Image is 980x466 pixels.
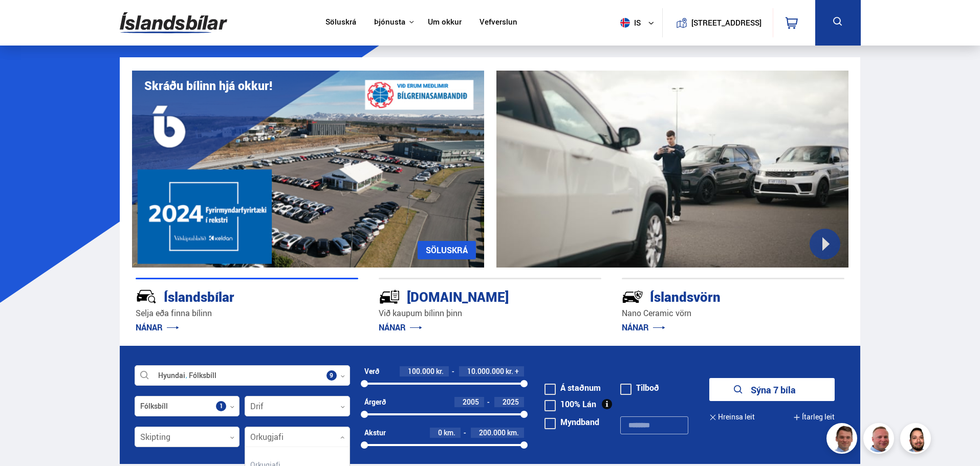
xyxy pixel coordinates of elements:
a: NÁNAR [136,322,179,333]
label: 100% Lán [545,400,596,408]
span: 100.000 [408,366,434,376]
a: Um okkur [428,17,462,28]
span: 2005 [463,397,479,407]
span: km. [507,429,519,437]
img: FbJEzSuNWCJXmdc-.webp [828,425,859,455]
span: kr. [506,367,513,375]
label: Tilboð [620,384,659,392]
img: svg+xml;base64,PHN2ZyB4bWxucz0iaHR0cDovL3d3dy53My5vcmcvMjAwMC9zdmciIHdpZHRoPSI1MTIiIGhlaWdodD0iNT... [620,18,630,28]
p: Við kaupum bílinn þinn [379,307,601,319]
button: Þjónusta [374,17,405,27]
img: -Svtn6bYgwAsiwNX.svg [622,286,643,307]
span: kr. [436,367,444,375]
img: G0Ugv5HjCgRt.svg [120,6,227,39]
span: 2025 [503,397,519,407]
div: [DOMAIN_NAME] [379,287,565,305]
span: km. [444,429,455,437]
button: Sýna 7 bíla [709,378,835,401]
span: 0 [438,428,442,437]
img: JRvxyua_JYH6wB4c.svg [136,286,157,307]
div: Íslandsbílar [136,287,322,305]
h1: Skráðu bílinn hjá okkur! [144,79,272,93]
button: Ítarleg leit [793,406,835,429]
a: [STREET_ADDRESS] [668,8,767,37]
button: Hreinsa leit [709,406,755,429]
button: is [616,8,662,38]
label: Myndband [545,418,599,426]
label: Á staðnum [545,384,601,392]
div: Árgerð [364,398,386,406]
span: 200.000 [479,428,506,437]
a: Vefverslun [480,17,517,28]
div: Íslandsvörn [622,287,808,305]
span: 10.000.000 [467,366,504,376]
button: [STREET_ADDRESS] [695,18,758,27]
button: Open LiveChat chat widget [8,4,39,35]
img: nhp88E3Fdnt1Opn2.png [902,425,932,455]
a: NÁNAR [379,322,422,333]
p: Selja eða finna bílinn [136,307,358,319]
img: siFngHWaQ9KaOqBr.png [865,425,896,455]
a: NÁNAR [622,322,665,333]
img: tr5P-W3DuiFaO7aO.svg [379,286,400,307]
span: is [616,18,642,28]
p: Nano Ceramic vörn [622,307,844,319]
div: Verð [364,367,379,375]
a: SÖLUSKRÁ [418,241,476,259]
a: Söluskrá [325,17,356,28]
span: + [515,367,519,375]
img: eKx6w-_Home_640_.png [132,71,484,268]
div: Akstur [364,429,386,437]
